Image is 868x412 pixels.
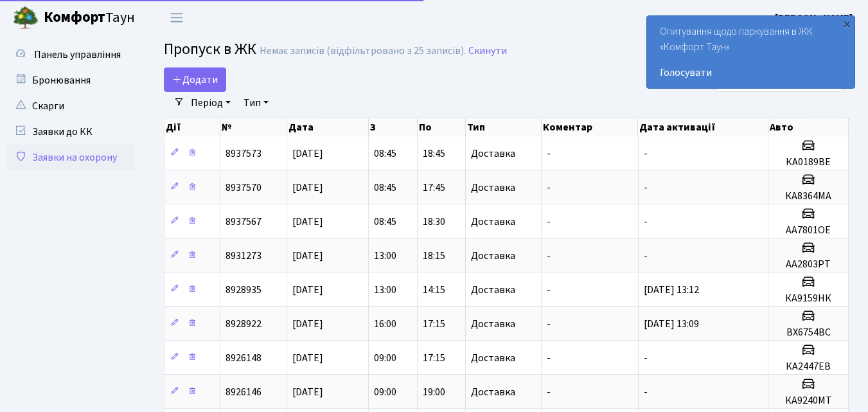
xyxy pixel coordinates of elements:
div: Немає записів (відфільтровано з 25 записів). [260,45,466,57]
span: - [547,215,551,229]
a: Заявки до КК [6,119,135,145]
h5: ВХ6754ВС [774,327,843,339]
span: 08:45 [374,181,396,195]
span: [DATE] [292,317,323,331]
span: Доставка [471,387,515,397]
h5: КА9159НК [774,292,843,305]
span: 8937570 [226,181,261,195]
span: [DATE] [292,181,323,195]
span: 8926148 [226,351,261,365]
span: 08:45 [374,215,396,229]
span: - [547,147,551,161]
span: Доставка [471,285,515,295]
h5: КА8364МА [774,190,843,202]
span: 8926146 [226,385,261,399]
span: [DATE] [292,215,323,229]
h5: АА7801ОЕ [774,224,843,237]
span: Пропуск в ЖК [164,38,256,60]
span: - [547,283,551,297]
a: Голосувати [660,65,842,80]
span: - [547,181,551,195]
span: 18:15 [423,249,445,263]
h5: КА0189ВЕ [774,156,843,168]
h5: АА2803РТ [774,258,843,271]
span: Доставка [471,251,515,261]
span: - [547,317,551,331]
span: 09:00 [374,385,396,399]
span: - [644,385,648,399]
a: Скинути [468,45,507,57]
th: Дата [287,118,369,136]
th: Тип [466,118,542,136]
span: - [547,249,551,263]
span: 8937567 [226,215,261,229]
th: Дата активації [638,118,768,136]
img: logo.png [13,5,39,31]
h5: КА2447ЕВ [774,361,843,373]
span: 17:15 [423,317,445,331]
span: 8937573 [226,147,261,161]
span: Панель управління [34,48,121,62]
h5: КА9240МТ [774,395,843,407]
span: - [644,147,648,161]
th: Коментар [542,118,638,136]
span: 17:45 [423,181,445,195]
span: Доставка [471,353,515,363]
span: - [547,351,551,365]
span: Доставка [471,319,515,329]
span: 8928935 [226,283,261,297]
span: [DATE] 13:09 [644,317,699,331]
span: 13:00 [374,283,396,297]
span: 17:15 [423,351,445,365]
span: - [644,215,648,229]
a: Панель управління [6,42,135,67]
span: 18:45 [423,147,445,161]
a: Період [186,92,236,114]
span: 16:00 [374,317,396,331]
th: Авто [768,118,849,136]
span: [DATE] [292,147,323,161]
span: Доставка [471,183,515,193]
span: [DATE] [292,385,323,399]
span: 18:30 [423,215,445,229]
span: 19:00 [423,385,445,399]
span: - [644,181,648,195]
th: № [220,118,287,136]
span: Додати [172,73,218,87]
div: × [840,17,853,30]
a: Бронювання [6,67,135,93]
a: Додати [164,67,226,92]
span: 8928922 [226,317,261,331]
div: Опитування щодо паркування в ЖК «Комфорт Таун» [647,16,855,88]
span: 09:00 [374,351,396,365]
b: Комфорт [44,7,105,28]
span: 08:45 [374,147,396,161]
span: 13:00 [374,249,396,263]
th: Дії [164,118,220,136]
a: Скарги [6,93,135,119]
button: Переключити навігацію [161,7,193,28]
a: Заявки на охорону [6,145,135,170]
span: [DATE] [292,283,323,297]
span: [DATE] [292,249,323,263]
span: 8931273 [226,249,261,263]
th: По [418,118,466,136]
span: Таун [44,7,135,29]
span: - [644,249,648,263]
span: - [644,351,648,365]
span: 14:15 [423,283,445,297]
span: [DATE] 13:12 [644,283,699,297]
th: З [369,118,418,136]
span: Доставка [471,217,515,227]
a: Тип [238,92,274,114]
a: [PERSON_NAME] [775,10,853,26]
b: [PERSON_NAME] [775,11,853,25]
span: - [547,385,551,399]
span: [DATE] [292,351,323,365]
span: Доставка [471,148,515,159]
